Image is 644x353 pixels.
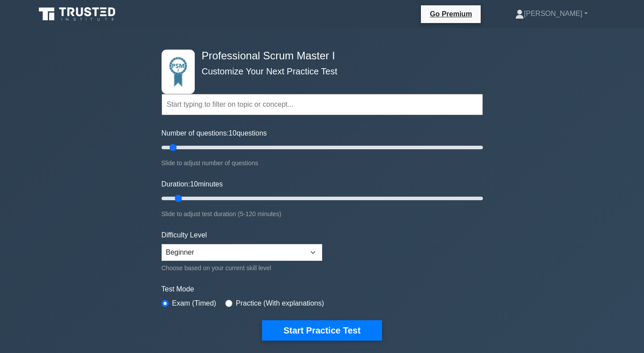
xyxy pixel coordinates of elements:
[190,180,198,188] span: 10
[424,8,477,19] a: Go Premium
[229,129,237,137] span: 10
[236,298,324,309] label: Practice (With explanations)
[162,94,483,115] input: Start typing to filter on topic or concept...
[162,128,267,139] label: Number of questions: questions
[162,179,223,190] label: Duration: minutes
[172,298,216,309] label: Exam (Timed)
[162,209,483,219] div: Slide to adjust test duration (5-120 minutes)
[262,320,382,341] button: Start Practice Test
[162,158,483,168] div: Slide to adjust number of questions
[162,284,483,295] label: Test Mode
[198,50,440,62] h4: Professional Scrum Master I
[162,263,322,273] div: Choose based on your current skill level
[162,230,207,241] label: Difficulty Level
[494,5,609,23] a: [PERSON_NAME]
